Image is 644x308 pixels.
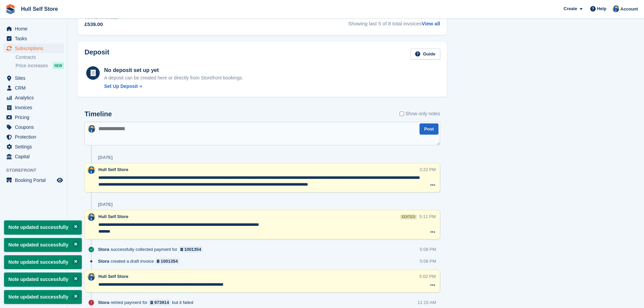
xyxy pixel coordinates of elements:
a: menu [3,122,64,132]
p: Note updated successfully [4,238,82,252]
span: Sites [15,73,55,83]
a: menu [3,103,64,112]
a: Hull Self Store [18,3,61,15]
span: Protection [15,132,55,142]
img: Hull Self Store [88,166,95,174]
span: Storefront [6,167,67,174]
img: Hull Self Store [613,5,619,12]
span: Pricing [15,113,55,122]
p: Note updated successfully [4,220,82,234]
label: Show only notes [400,110,440,117]
span: Home [15,24,55,33]
p: Note updated successfully [4,273,82,286]
span: Showing last 5 of 8 total invoices [348,15,440,28]
a: menu [3,132,64,142]
span: Booking Portal [15,175,55,185]
span: Stora [98,258,109,264]
a: menu [3,73,64,83]
a: menu [3,34,64,43]
a: 1001354 [155,258,180,264]
a: menu [3,93,64,102]
img: Hull Self Store [88,213,95,221]
span: Analytics [15,93,55,102]
a: Guide [410,48,440,60]
div: Set Up Deposit [104,83,138,90]
div: £539.00 [85,21,118,28]
div: 5:11 PM [420,213,436,220]
a: menu [3,44,64,53]
a: menu [3,113,64,122]
span: Hull Self Store [98,167,128,172]
div: edited [400,214,416,219]
p: Note updated successfully [4,255,82,269]
div: 11:15 AM [418,299,436,306]
span: Create [564,5,577,12]
a: Set Up Deposit [104,83,243,90]
p: Note updated successfully [4,290,82,304]
span: Stora [98,299,109,306]
div: 1001354 [161,258,178,264]
div: 5:02 PM [420,273,436,280]
span: CRM [15,83,55,93]
a: Preview store [56,176,64,184]
span: Stora [98,246,109,253]
span: Price increases [16,63,48,69]
span: Hull Self Store [98,274,128,279]
div: retried payment for but it failed [98,299,197,306]
a: View all [422,21,440,26]
span: Hull Self Store [98,214,128,219]
a: menu [3,152,64,161]
div: created a draft invoice [98,258,183,264]
span: Capital [15,152,55,161]
div: 5:08 PM [420,258,436,264]
span: Settings [15,142,55,151]
a: Price increases NEW [16,62,64,69]
a: menu [3,175,64,185]
img: Hull Self Store [88,273,95,281]
span: Invoices [15,103,55,112]
a: menu [3,83,64,93]
input: Show only notes [400,110,404,117]
h2: Deposit [85,48,109,60]
a: Contracts [16,54,64,61]
span: Account [620,6,638,13]
div: 973914 [154,299,169,306]
h2: Timeline [85,110,112,118]
img: stora-icon-8386f47178a22dfd0bd8f6a31ec36ba5ce8667c1dd55bd0f319d3a0aa187defe.svg [5,4,16,14]
a: 1001354 [179,246,203,253]
button: Post [420,123,438,135]
div: No deposit set up yet [104,66,243,74]
span: Subscriptions [15,44,55,53]
img: Hull Self Store [88,125,95,133]
div: 1001354 [184,246,201,253]
div: [DATE] [98,202,113,207]
div: successfully collected payment for [98,246,206,253]
span: Coupons [15,122,55,132]
a: 973914 [149,299,171,306]
div: NEW [53,62,64,69]
div: 3:22 PM [420,166,436,173]
span: Help [597,5,606,12]
div: [DATE] [98,155,113,160]
a: menu [3,142,64,151]
p: A deposit can be created here or directly from Storefront bookings. [104,74,243,81]
div: 5:08 PM [420,246,436,253]
a: menu [3,24,64,33]
span: Tasks [15,34,55,43]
